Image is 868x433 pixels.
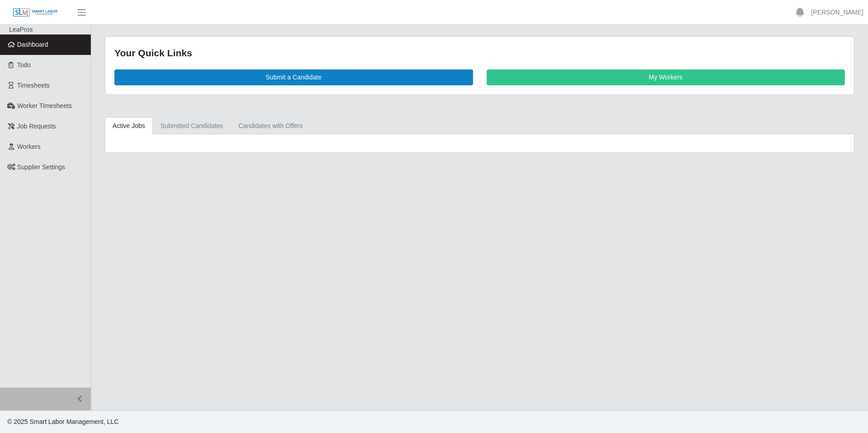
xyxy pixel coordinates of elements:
a: [PERSON_NAME] [811,8,863,17]
span: Todo [17,61,31,69]
span: LeaPros [9,26,33,33]
span: © 2025 Smart Labor Management, LLC [7,418,118,425]
span: Dashboard [17,41,49,48]
span: Job Requests [17,123,56,130]
img: SLM Logo [13,8,58,18]
a: Active Jobs [105,117,153,135]
a: Submitted Candidates [153,117,231,135]
span: Worker Timesheets [17,102,72,109]
span: Timesheets [17,82,50,89]
span: Supplier Settings [17,163,65,171]
span: Workers [17,143,41,150]
a: My Workers [487,69,845,85]
div: Your Quick Links [114,46,845,60]
a: Submit a Candidate [114,69,473,85]
a: Candidates with Offers [231,117,310,135]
